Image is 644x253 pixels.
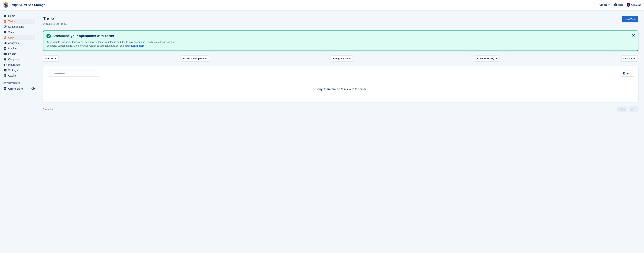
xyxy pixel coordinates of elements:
span: Pricing [8,51,31,57]
img: Richard Marsh [627,3,630,7]
a: menu [2,62,35,67]
a: menu [2,19,35,24]
button: Status: Incomplete [181,55,209,62]
a: menu [2,68,35,73]
span: Any [490,57,494,60]
span: Analytics [8,40,31,46]
span: Sites [8,30,31,35]
span: Sort [626,72,631,75]
a: New Task [622,16,638,22]
a: menu [2,40,35,46]
p: Sorry, there are no tasks with this filter [48,87,634,92]
a: menu [2,46,35,51]
span: All [629,57,632,60]
button: Due: All [621,55,637,62]
a: menu [2,51,35,57]
span: Subscriptions [8,24,31,29]
p: Keep your to-do list in Stora so you can stay on top of your leads and day-to-day operations. Eas... [46,40,177,48]
img: stora-icon-8386f47178a22dfd0bd8f6a31ec36ba5ce8667c1dd55bd0f319d3a0aa187defe.svg [3,2,9,8]
a: menu [2,86,35,91]
a: menu [2,24,35,29]
span: Capital [8,73,31,78]
span: Help [618,3,623,7]
nav: Page [617,106,639,112]
h1: Tasks [43,16,67,21]
span: Related to: [477,57,490,60]
span: Create [599,3,607,7]
span: Online Store [8,86,31,91]
a: menu [2,13,35,19]
span: Assignee: [333,57,345,60]
a: Previous [617,106,627,112]
span: Insurance [8,62,31,67]
div: 0 results [43,107,53,111]
a: MightyBox Self Storage [10,2,47,8]
button: Assignee: All [331,55,353,62]
button: Related to: Any [475,55,499,62]
h4: Streamline your operations with Tasks [51,34,635,38]
span: Storefront [3,81,37,85]
span: Due: [623,57,629,60]
a: Learn more [131,44,145,47]
span: CRM [8,35,31,40]
span: Coupons [8,57,31,62]
span: Incomplete [191,57,204,60]
a: menu [2,35,35,40]
span: Account [631,3,641,7]
span: All [345,57,348,60]
a: Preview store [31,86,35,91]
span: Settings [8,68,31,73]
span: All [50,57,54,60]
span: Invoices [8,46,31,51]
a: menu [2,57,35,62]
span: Status: [183,57,191,60]
span: Tasks [8,19,31,24]
span: Home [8,13,31,19]
a: menu [2,73,35,78]
p: 0 tasks to complete [43,22,67,26]
span: Site: [45,57,50,60]
a: Next [629,106,638,112]
button: Site: All [43,55,59,62]
a: menu [2,30,35,35]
